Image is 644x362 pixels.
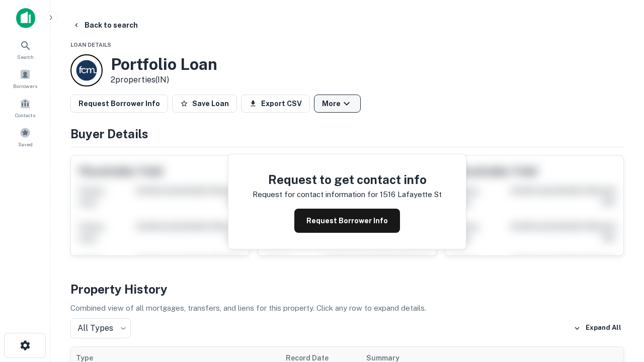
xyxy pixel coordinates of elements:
button: Expand All [571,321,624,336]
p: Request for contact information for [253,189,378,201]
div: All Types [70,318,131,338]
button: Request Borrower Info [294,209,400,233]
button: Back to search [68,16,142,34]
iframe: Chat Widget [594,249,644,298]
span: Borrowers [13,82,37,90]
a: Saved [3,123,47,150]
button: Export CSV [241,95,310,113]
p: 1516 lafayette st [380,189,442,201]
span: Saved [18,140,33,148]
a: Borrowers [3,65,47,92]
img: capitalize-icon.png [16,8,35,28]
span: Loan Details [70,42,111,48]
h4: Buyer Details [70,125,624,143]
button: Save Loan [172,95,237,113]
span: Contacts [15,111,35,119]
h4: Property History [70,280,624,298]
h3: Portfolio Loan [111,55,217,74]
h4: Request to get contact info [253,170,442,189]
p: Combined view of all mortgages, transfers, and liens for this property. Click any row to expand d... [70,302,624,314]
a: Search [3,36,47,63]
span: Search [17,53,34,61]
button: Request Borrower Info [70,95,168,113]
a: Contacts [3,94,47,121]
p: 2 properties (IN) [111,74,217,86]
button: More [314,95,361,113]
